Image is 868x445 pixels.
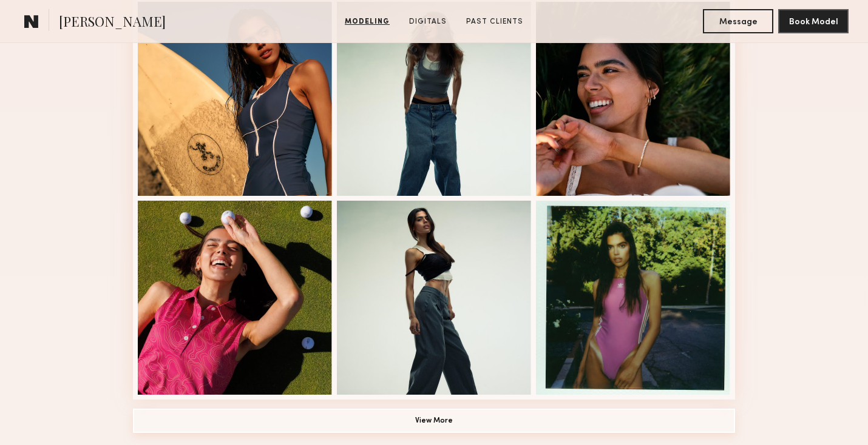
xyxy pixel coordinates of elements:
a: Past Clients [461,16,528,27]
a: Digitals [404,16,452,27]
button: Book Model [778,9,849,33]
a: Book Model [778,16,849,26]
button: Message [703,9,773,33]
a: Modeling [340,16,395,27]
span: [PERSON_NAME] [59,12,166,33]
button: View More [133,409,735,433]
